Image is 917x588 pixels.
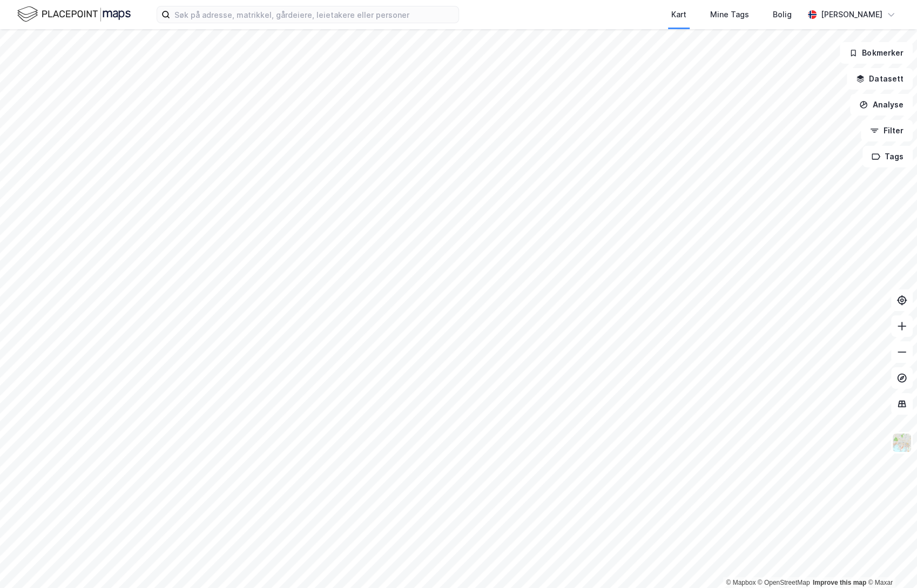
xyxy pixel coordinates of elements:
a: OpenStreetMap [758,579,810,586]
img: Z [892,432,912,453]
button: Bokmerker [840,42,913,64]
input: Søk på adresse, matrikkel, gårdeiere, leietakere eller personer [170,6,458,23]
img: logo.f888ab2527a4732fd821a326f86c7f29.svg [17,5,131,24]
iframe: Chat Widget [863,536,917,588]
button: Analyse [850,94,913,116]
a: Improve this map [813,579,866,586]
a: Mapbox [726,579,756,586]
div: Bolig [773,8,792,21]
button: Tags [862,146,913,167]
div: Mine Tags [710,8,749,21]
div: Kart [671,8,686,21]
button: Filter [861,120,913,141]
div: Kontrollprogram for chat [863,536,917,588]
div: [PERSON_NAME] [821,8,882,21]
button: Datasett [847,68,913,90]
